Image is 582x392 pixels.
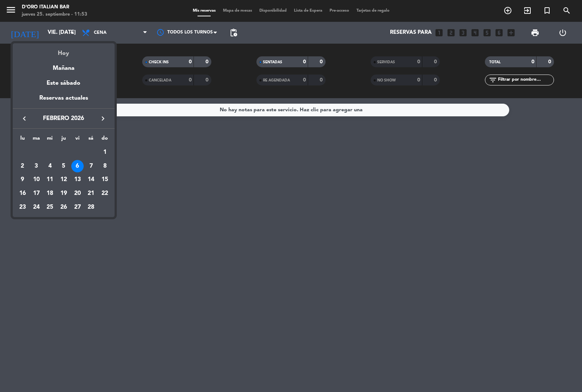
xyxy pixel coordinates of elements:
td: 7 de febrero de 2026 [84,159,98,173]
td: 8 de febrero de 2026 [98,159,112,173]
div: 9 [16,173,29,186]
th: martes [29,134,43,145]
div: 18 [44,187,56,200]
th: lunes [16,134,29,145]
i: keyboard_arrow_left [20,114,29,123]
td: 26 de febrero de 2026 [57,200,71,214]
div: 8 [99,160,111,172]
td: 16 de febrero de 2026 [16,187,29,200]
div: 23 [16,201,29,213]
th: sábado [84,134,98,145]
div: 7 [85,160,97,172]
div: Este sábado [13,73,115,93]
div: 20 [71,187,84,200]
td: 25 de febrero de 2026 [43,200,57,214]
td: 15 de febrero de 2026 [98,173,112,187]
td: 20 de febrero de 2026 [71,187,84,200]
div: Hoy [13,43,115,58]
div: 4 [44,160,56,172]
div: Mañana [13,58,115,73]
td: 28 de febrero de 2026 [84,200,98,214]
button: keyboard_arrow_right [96,114,109,123]
th: miércoles [43,134,57,145]
th: viernes [71,134,84,145]
div: 13 [71,173,84,186]
td: 21 de febrero de 2026 [84,187,98,200]
div: 25 [44,201,56,213]
td: 11 de febrero de 2026 [43,173,57,187]
div: 2 [16,160,29,172]
div: 19 [57,187,70,200]
span: febrero 2026 [31,114,96,123]
div: 10 [30,173,43,186]
div: 16 [16,187,29,200]
div: 6 [71,160,84,172]
td: 14 de febrero de 2026 [84,173,98,187]
i: keyboard_arrow_right [99,114,107,123]
div: 17 [30,187,43,200]
td: 13 de febrero de 2026 [71,173,84,187]
td: 12 de febrero de 2026 [57,173,71,187]
div: 11 [44,173,56,186]
td: 19 de febrero de 2026 [57,187,71,200]
td: 1 de febrero de 2026 [98,145,112,159]
td: 18 de febrero de 2026 [43,187,57,200]
td: 3 de febrero de 2026 [29,159,43,173]
div: 3 [30,160,43,172]
td: 5 de febrero de 2026 [57,159,71,173]
div: 27 [71,201,84,213]
td: FEB. [16,145,98,159]
div: 5 [57,160,70,172]
td: 24 de febrero de 2026 [29,200,43,214]
div: 12 [57,173,70,186]
div: 26 [57,201,70,213]
td: 17 de febrero de 2026 [29,187,43,200]
div: 28 [85,201,97,213]
td: 23 de febrero de 2026 [16,200,29,214]
td: 22 de febrero de 2026 [98,187,112,200]
div: 15 [99,173,111,186]
div: Reservas actuales [13,93,115,108]
button: keyboard_arrow_left [18,114,31,123]
th: jueves [57,134,71,145]
td: 10 de febrero de 2026 [29,173,43,187]
td: 27 de febrero de 2026 [71,200,84,214]
div: 21 [85,187,97,200]
td: 6 de febrero de 2026 [71,159,84,173]
div: 24 [30,201,43,213]
td: 4 de febrero de 2026 [43,159,57,173]
div: 1 [99,146,111,159]
td: 2 de febrero de 2026 [16,159,29,173]
div: 14 [85,173,97,186]
th: domingo [98,134,112,145]
div: 22 [99,187,111,200]
td: 9 de febrero de 2026 [16,173,29,187]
